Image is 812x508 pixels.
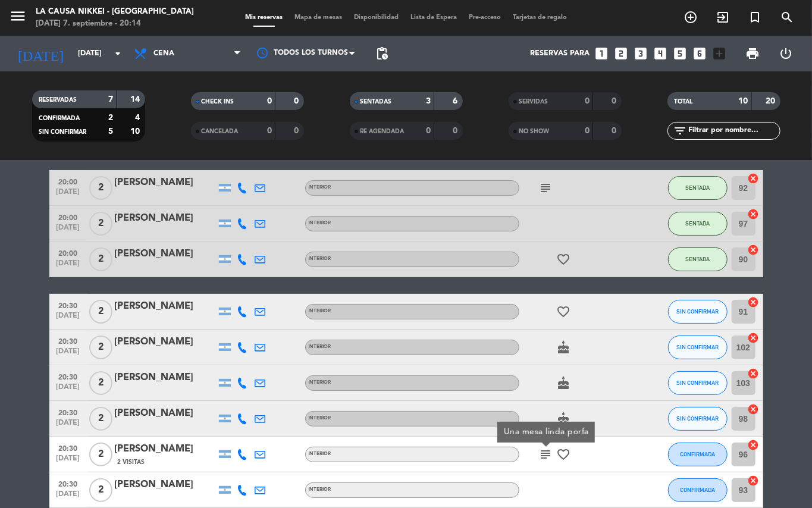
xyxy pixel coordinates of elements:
span: SERVIDAS [519,99,548,105]
input: Filtrar por nombre... [688,124,780,137]
i: cancel [748,208,760,220]
i: arrow_drop_down [111,46,125,61]
span: [DATE] [54,454,83,468]
span: 20:00 [54,210,83,224]
i: looks_6 [692,46,708,61]
span: 2 [89,335,112,359]
i: cancel [748,403,760,415]
span: CONFIRMADA [39,115,80,121]
i: power_settings_new [779,46,794,61]
button: SIN CONFIRMAR [668,371,728,395]
div: [PERSON_NAME] [115,299,216,314]
i: subject [539,181,553,195]
span: SENTADA [685,256,710,262]
button: CONFIRMADA [668,478,728,502]
span: 20:30 [54,405,83,419]
button: CONFIRMADA [668,443,728,466]
strong: 0 [612,127,619,135]
i: add_circle_outline [684,10,698,24]
i: cancel [748,296,760,308]
span: SIN CONFIRMAR [676,344,719,350]
button: menu [9,7,27,29]
span: TOTAL [675,99,693,105]
div: [PERSON_NAME] [115,477,216,493]
button: SIN CONFIRMAR [668,407,728,431]
span: Pre-acceso [463,14,507,21]
span: CONFIRMADA [680,451,715,457]
i: favorite_border [557,447,571,462]
i: favorite_border [557,252,571,266]
span: SIN CONFIRMAR [39,129,87,135]
span: INTERIOR [309,256,331,261]
div: [PERSON_NAME] [115,175,216,190]
i: cake [557,340,571,355]
i: looks_5 [673,46,688,61]
i: looks_one [594,46,610,61]
span: 20:30 [54,476,83,490]
button: SENTADA [668,212,728,236]
span: Mapa de mesas [289,14,348,21]
span: RE AGENDADA [360,128,405,134]
div: [PERSON_NAME] [115,246,216,262]
strong: 4 [135,114,142,122]
span: CANCELADA [202,128,239,134]
span: INTERIOR [309,221,331,225]
strong: 0 [294,97,301,105]
span: 2 [89,443,112,466]
span: 2 [89,371,112,395]
span: 2 [89,247,112,271]
span: print [745,46,760,61]
span: SENTADA [685,220,710,227]
strong: 0 [294,127,301,135]
span: INTERIOR [309,380,331,385]
i: add_box [712,46,728,61]
span: SIN CONFIRMAR [676,380,719,386]
span: SIN CONFIRMAR [676,308,719,315]
span: Reservas para [531,49,590,58]
strong: 0 [267,127,272,135]
strong: 0 [585,127,590,135]
button: SENTADA [668,176,728,200]
i: looks_3 [634,46,649,61]
button: SIN CONFIRMAR [668,300,728,324]
i: turned_in_not [748,10,762,24]
span: 20:00 [54,174,83,188]
strong: 20 [766,97,777,105]
span: SENTADAS [360,99,392,105]
i: cancel [748,368,760,380]
span: 20:00 [54,246,83,259]
span: Tarjetas de regalo [507,14,573,21]
span: 2 [89,176,112,200]
i: favorite_border [557,305,571,319]
strong: 0 [612,97,619,105]
i: looks_two [614,46,629,61]
span: [DATE] [54,490,83,504]
span: [DATE] [54,312,83,325]
span: CONFIRMADA [680,487,715,493]
span: 2 [89,478,112,502]
span: NO SHOW [519,128,550,134]
i: cake [557,376,571,390]
span: INTERIOR [309,416,331,421]
span: pending_actions [375,46,389,61]
div: LOG OUT [769,36,803,71]
strong: 0 [426,127,431,135]
span: Disponibilidad [348,14,405,21]
i: filter_list [673,124,688,138]
span: Cena [153,49,174,58]
span: INTERIOR [309,185,331,190]
strong: 3 [426,97,431,105]
span: Lista de Espera [405,14,463,21]
i: search [780,10,794,24]
i: cancel [748,173,760,184]
strong: 5 [108,127,113,136]
strong: 10 [739,97,748,105]
strong: 6 [453,97,460,105]
i: cake [557,412,571,426]
span: SIN CONFIRMAR [676,415,719,422]
div: [DATE] 7. septiembre - 20:14 [36,18,194,30]
div: [PERSON_NAME] [115,211,216,226]
i: subject [539,447,553,462]
span: 2 [89,407,112,431]
div: Una mesa linda porfa [503,426,588,438]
